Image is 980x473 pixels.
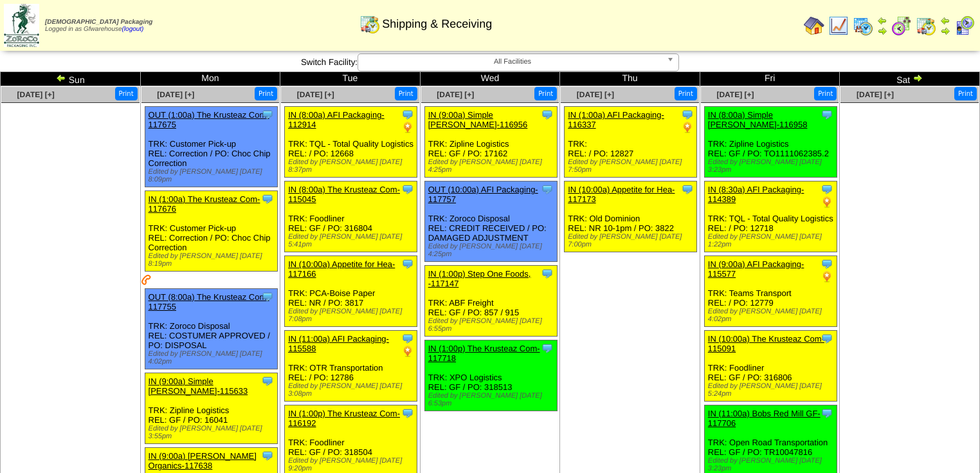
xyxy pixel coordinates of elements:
[401,332,414,345] img: Tooltip
[681,183,694,196] img: Tooltip
[568,110,664,129] a: IN (1:00a) AFI Packaging-116337
[541,342,554,355] img: Tooltip
[115,87,138,100] button: Print
[261,290,274,303] img: Tooltip
[401,345,414,358] img: PO
[401,183,414,196] img: Tooltip
[285,256,417,327] div: TRK: PCA-Boise Paper REL: NR / PO: 3817
[534,87,557,100] button: Print
[541,183,554,196] img: Tooltip
[577,90,614,99] a: [DATE] [+]
[288,409,400,428] a: IN (1:00p) The Krusteaz Com-116192
[288,382,417,398] div: Edited by [PERSON_NAME] [DATE] 3:08pm
[149,292,269,311] a: OUT (8:00a) The Krusteaz Com-117755
[428,243,557,258] div: Edited by [PERSON_NAME] [DATE] 4:25pm
[704,256,837,327] div: TRK: Teams Transport REL: / PO: 12779
[877,26,887,36] img: arrowright.gif
[814,87,837,100] button: Print
[401,108,414,121] img: Tooltip
[145,107,277,187] div: TRK: Customer Pick-up REL: Correction / PO: Choc Chip Correction
[363,54,662,70] span: All Facilities
[401,407,414,420] img: Tooltip
[681,108,694,121] img: Tooltip
[704,331,837,402] div: TRK: Foodliner REL: GF / PO: 316806
[541,267,554,280] img: Tooltip
[297,90,334,99] a: [DATE] [+]
[428,185,538,204] a: OUT (10:00a) AFI Packaging-117757
[428,392,557,407] div: Edited by [PERSON_NAME] [DATE] 6:53pm
[568,158,696,174] div: Edited by [PERSON_NAME] [DATE] 7:50pm
[401,121,414,134] img: PO
[149,110,269,129] a: OUT (1:00a) The Krusteaz Com-117675
[17,90,55,99] span: [DATE] [+]
[940,15,950,26] img: arrowleft.gif
[821,270,833,283] img: PO
[708,308,837,323] div: Edited by [PERSON_NAME] [DATE] 4:02pm
[285,181,417,252] div: TRK: Foodliner REL: GF / PO: 316804
[140,72,280,86] td: Mon
[428,344,540,363] a: IN (1:00p) The Krusteaz Com-117718
[45,19,152,33] span: Logged in as Gfwarehouse
[708,158,837,174] div: Edited by [PERSON_NAME] [DATE] 3:23pm
[420,72,560,86] td: Wed
[437,90,474,99] a: [DATE] [+]
[261,449,274,462] img: Tooltip
[708,334,824,353] a: IN (10:00a) The Krusteaz Com-115091
[675,87,697,100] button: Print
[4,4,39,47] img: zoroco-logo-small.webp
[821,108,833,121] img: Tooltip
[954,15,975,36] img: calendarcustomer.gif
[821,183,833,196] img: Tooltip
[565,181,697,252] div: TRK: Old Dominion REL: NR 10-1pm / PO: 3822
[704,181,837,252] div: TRK: TQL - Total Quality Logistics REL: / PO: 12718
[700,72,840,86] td: Fri
[857,90,894,99] a: [DATE] [+]
[708,409,821,428] a: IN (11:00a) Bobs Red Mill GF-117706
[359,14,380,34] img: calendarinout.gif
[853,15,873,36] img: calendarprod.gif
[428,269,531,288] a: IN (1:00p) Step One Foods, -117147
[541,108,554,121] img: Tooltip
[288,308,417,323] div: Edited by [PERSON_NAME] [DATE] 7:08pm
[424,181,557,262] div: TRK: Zoroco Disposal REL: CREDIT RECEIVED / PO: DAMAGED ADJUSTMENT
[428,110,528,129] a: IN (9:00a) Simple [PERSON_NAME]-116956
[424,107,557,178] div: TRK: Zipline Logistics REL: GF / PO: 17162
[56,73,66,83] img: arrowleft.gif
[708,185,804,204] a: IN (8:30a) AFI Packaging-114389
[285,331,417,402] div: TRK: OTR Transportation REL: / PO: 12786
[395,87,417,100] button: Print
[288,259,395,279] a: IN (10:00a) Appetite for Hea-117166
[261,192,274,205] img: Tooltip
[288,158,417,174] div: Edited by [PERSON_NAME] [DATE] 8:37pm
[828,15,849,36] img: line_graph.gif
[708,457,837,472] div: Edited by [PERSON_NAME] [DATE] 3:23pm
[708,233,837,248] div: Edited by [PERSON_NAME] [DATE] 1:22pm
[145,191,277,272] div: TRK: Customer Pick-up REL: Correction / PO: Choc Chip Correction
[288,457,417,472] div: Edited by [PERSON_NAME] [DATE] 9:20pm
[708,259,804,279] a: IN (9:00a) AFI Packaging-115577
[149,252,277,268] div: Edited by [PERSON_NAME] [DATE] 8:19pm
[424,266,557,337] div: TRK: ABF Freight REL: GF / PO: 857 / 915
[708,382,837,398] div: Edited by [PERSON_NAME] [DATE] 5:24pm
[716,90,754,99] a: [DATE] [+]
[149,451,257,470] a: IN (9:00a) [PERSON_NAME] Organics-117638
[821,332,833,345] img: Tooltip
[954,87,977,100] button: Print
[288,185,400,204] a: IN (8:00a) The Krusteaz Com-115045
[568,185,675,204] a: IN (10:00a) Appetite for Hea-117173
[149,425,277,440] div: Edited by [PERSON_NAME] [DATE] 3:55pm
[804,15,824,36] img: home.gif
[261,108,274,121] img: Tooltip
[157,90,194,99] a: [DATE] [+]
[122,26,144,33] a: (logout)
[255,87,277,100] button: Print
[821,196,833,209] img: PO
[428,317,557,333] div: Edited by [PERSON_NAME] [DATE] 6:55pm
[149,194,260,214] a: IN (1:00a) The Krusteaz Com-117676
[280,72,421,86] td: Tue
[149,350,277,366] div: Edited by [PERSON_NAME] [DATE] 4:02pm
